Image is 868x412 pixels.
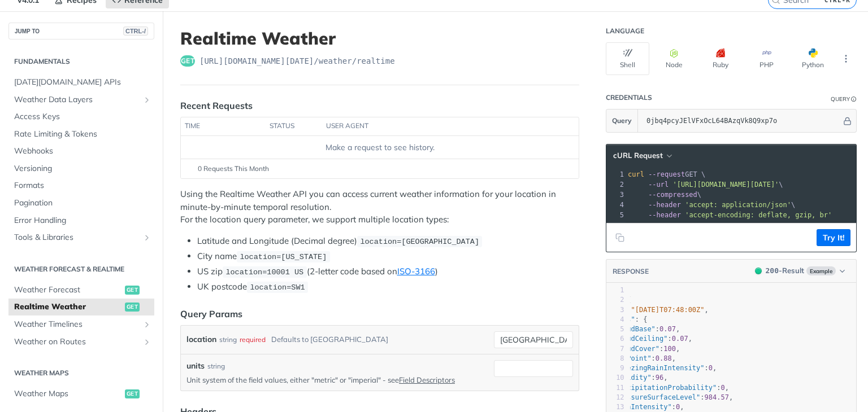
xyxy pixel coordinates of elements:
span: : , [586,345,680,353]
span: location=10001 US [225,268,303,277]
div: 3 [607,305,624,315]
span: Weather Maps [14,388,122,400]
a: Access Keys [8,108,154,125]
div: 11 [607,383,624,393]
span: 200 [766,266,779,275]
span: "dewPoint" [610,354,651,362]
span: 0.07 [659,325,676,333]
span: Webhooks [14,146,151,157]
span: : , [586,335,692,343]
p: Unit system of the field values, either "metric" or "imperial" - see [186,375,489,385]
span: Formats [14,180,151,191]
div: Language [606,27,644,36]
input: apikey [641,109,841,132]
button: More Languages [837,50,854,67]
span: Weather Timelines [14,319,140,330]
div: - Result [766,265,804,277]
button: Show subpages for Weather on Routes [142,338,151,347]
p: Using the Realtime Weather API you can access current weather information for your location in mi... [180,188,579,226]
div: string [207,361,225,371]
span: 'accept: application/json' [685,201,791,209]
a: Realtime Weatherget [8,299,154,315]
span: cURL Request [613,151,663,160]
h2: Fundamentals [8,56,154,67]
li: UK postcode [197,280,579,293]
a: Weather TimelinesShow subpages for Weather Timelines [8,316,154,333]
span: Pagination [14,198,151,209]
span: "[DATE]T07:48:00Z" [631,306,705,314]
span: 0 [676,403,680,411]
div: 4 [606,200,626,210]
span: curl [628,170,644,178]
span: GET \ [628,170,705,178]
button: Hide [841,115,853,126]
button: Ruby [698,42,742,75]
span: Access Keys [14,111,151,122]
div: Query [831,95,850,103]
span: Weather Forecast [14,284,122,296]
span: https://api.tomorrow.io/v4/weather/realtime [199,55,395,67]
button: cURL Request [609,150,675,161]
span: 200 [755,268,762,274]
svg: More ellipsis [841,54,851,64]
span: Versioning [14,163,151,174]
a: Weather Mapsget [8,385,154,402]
span: Rate Limiting & Tokens [14,129,151,140]
button: Try It! [817,229,850,246]
div: 2 [607,295,624,305]
i: Information [851,97,857,102]
span: : , [586,354,676,362]
span: CTRL-/ [123,27,148,36]
li: Latitude and Longitude (Decimal degree) [197,235,579,248]
div: Recent Requests [180,99,253,112]
span: "cloudCeiling" [610,335,667,343]
span: [DATE][DOMAIN_NAME] APIs [14,77,151,88]
span: location=SW1 [250,283,305,292]
span: 0 Requests This Month [198,164,269,174]
span: : , [586,403,684,411]
div: 12 [607,393,624,402]
span: Weather on Routes [14,336,140,348]
a: ISO-3166 [397,266,435,277]
span: 0 [709,364,713,372]
span: get [125,389,140,398]
span: Example [806,266,836,275]
li: City name [197,250,579,263]
div: 2 [606,179,626,190]
span: \ [628,201,795,209]
span: "precipitationProbability" [610,384,717,392]
span: "freezingRainIntensity" [610,364,704,372]
button: Node [652,42,696,75]
span: --url [648,181,669,189]
button: Copy to clipboard [612,229,628,246]
div: 10 [607,373,624,383]
div: 1 [606,169,626,179]
div: 13 [607,402,624,412]
div: 7 [607,344,624,354]
div: Query Params [180,307,242,321]
span: Realtime Weather [14,301,122,313]
div: string [219,331,237,348]
span: : , [586,393,733,401]
button: RESPONSE [612,266,649,277]
th: time [181,117,266,135]
a: Field Descriptors [399,375,455,384]
div: 5 [606,210,626,220]
button: JUMP TOCTRL-/ [8,23,154,40]
span: 0 [721,384,724,392]
span: : , [586,384,729,392]
span: Weather Data Layers [14,94,140,106]
a: Rate Limiting & Tokens [8,126,154,143]
span: location=[US_STATE] [240,253,327,261]
span: \ [628,191,701,199]
a: Weather Data LayersShow subpages for Weather Data Layers [8,91,154,108]
h2: Weather Forecast & realtime [8,264,154,274]
span: '[URL][DOMAIN_NAME][DATE]' [672,181,779,189]
a: Formats [8,177,154,194]
span: Tools & Libraries [14,232,140,243]
span: --header [648,211,681,219]
a: Error Handling [8,212,154,229]
div: Credentials [606,93,652,102]
span: 0.88 [656,354,672,362]
span: 984.57 [705,393,729,401]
